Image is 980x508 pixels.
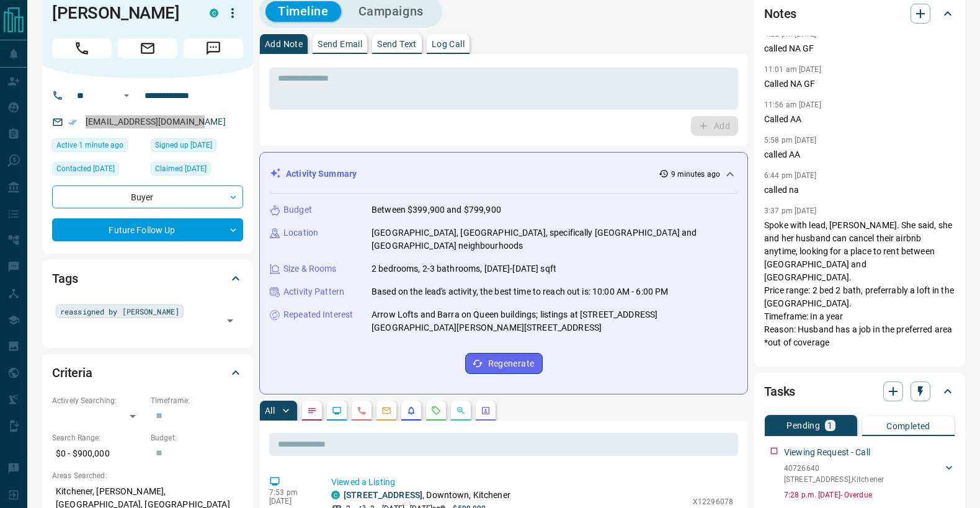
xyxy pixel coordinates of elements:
div: Sun Nov 17 2024 [151,162,243,179]
p: called AA [764,148,955,161]
p: 3:37 pm [DATE] [764,207,817,215]
p: Timeframe: [151,395,243,406]
p: Location [283,226,318,239]
p: Completed [886,422,930,430]
p: 7:53 pm [269,488,313,497]
p: 9 minutes ago [671,169,720,180]
p: Pending [786,421,820,430]
div: Thu Jan 11 2024 [151,138,243,156]
h2: Tags [52,269,78,288]
div: 40726640[STREET_ADDRESS],Kitchener [784,460,955,488]
p: Spoke with lead, [PERSON_NAME]. She said, she and her husband can cancel their airbnb anytime, lo... [764,219,955,349]
p: Called NA GF [764,78,955,91]
svg: Lead Browsing Activity [332,406,342,416]
div: Criteria [52,358,243,388]
button: Campaigns [346,1,436,22]
p: Send Email [318,40,362,48]
p: [STREET_ADDRESS] , Kitchener [784,474,884,485]
p: Log Call [432,40,465,48]
button: Open [119,88,134,103]
button: Timeline [265,1,341,22]
p: 40726640 [784,463,884,474]
h2: Notes [764,4,796,24]
p: 2 bedrooms, 2-3 bathrooms, [DATE]-[DATE] sqft [372,262,556,275]
svg: Requests [431,406,441,416]
p: [DATE] [269,497,313,506]
p: X12296078 [693,496,733,507]
p: Viewed a Listing [331,476,733,489]
svg: Opportunities [456,406,466,416]
p: Based on the lead's activity, the best time to reach out is: 10:00 AM - 6:00 PM [372,285,668,298]
span: Call [52,38,112,58]
p: Called AA [764,113,955,126]
p: Activity Pattern [283,285,344,298]
svg: Agent Actions [481,406,491,416]
span: Contacted [DATE] [56,163,115,175]
p: Budget: [151,432,243,443]
div: Activity Summary9 minutes ago [270,163,737,185]
h2: Criteria [52,363,92,383]
p: 7:28 p.m. [DATE] - Overdue [784,489,955,501]
p: Send Text [377,40,417,48]
span: Active 1 minute ago [56,139,123,151]
p: Add Note [265,40,303,48]
p: Budget [283,203,312,216]
p: Activity Summary [286,167,357,180]
button: Open [221,312,239,329]
div: Tue Apr 08 2025 [52,162,145,179]
div: Tags [52,264,243,293]
div: condos.ca [331,491,340,499]
p: Viewing Request - Call [784,446,870,459]
p: Repeated Interest [283,308,353,321]
div: condos.ca [210,9,218,17]
p: 5:58 pm [DATE] [764,136,817,145]
p: Size & Rooms [283,262,337,275]
p: $0 - $900,000 [52,443,145,464]
span: Message [184,38,243,58]
button: Regenerate [465,353,543,374]
svg: Calls [357,406,367,416]
p: Between $399,900 and $799,900 [372,203,501,216]
p: 1 [827,421,832,430]
p: [GEOGRAPHIC_DATA], [GEOGRAPHIC_DATA], specifically [GEOGRAPHIC_DATA] and [GEOGRAPHIC_DATA] neighb... [372,226,737,252]
div: Tasks [764,377,955,406]
p: 6:44 pm [DATE] [764,171,817,180]
p: All [265,406,275,415]
p: Actively Searching: [52,395,145,406]
div: Future Follow Up [52,218,243,241]
p: 11:56 am [DATE] [764,100,821,109]
svg: Listing Alerts [406,406,416,416]
p: Arrow Lofts and Barra on Queen buildings; listings at [STREET_ADDRESS][GEOGRAPHIC_DATA][PERSON_NA... [372,308,737,334]
h1: [PERSON_NAME] [52,3,191,23]
svg: Email Verified [68,118,77,127]
p: called NA GF [764,42,955,55]
p: , Downtown, Kitchener [344,489,510,502]
a: [EMAIL_ADDRESS][DOMAIN_NAME] [86,117,226,127]
svg: Emails [381,406,391,416]
div: Buyer [52,185,243,208]
p: Areas Searched: [52,470,243,481]
p: Search Range: [52,432,145,443]
p: called na [764,184,955,197]
div: Wed Aug 13 2025 [52,138,145,156]
a: [STREET_ADDRESS] [344,490,422,500]
span: Claimed [DATE] [155,163,207,175]
span: Signed up [DATE] [155,139,212,151]
span: reassigned by [PERSON_NAME] [60,305,179,318]
h2: Tasks [764,381,795,401]
span: Email [118,38,177,58]
svg: Notes [307,406,317,416]
p: 11:01 am [DATE] [764,65,821,74]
